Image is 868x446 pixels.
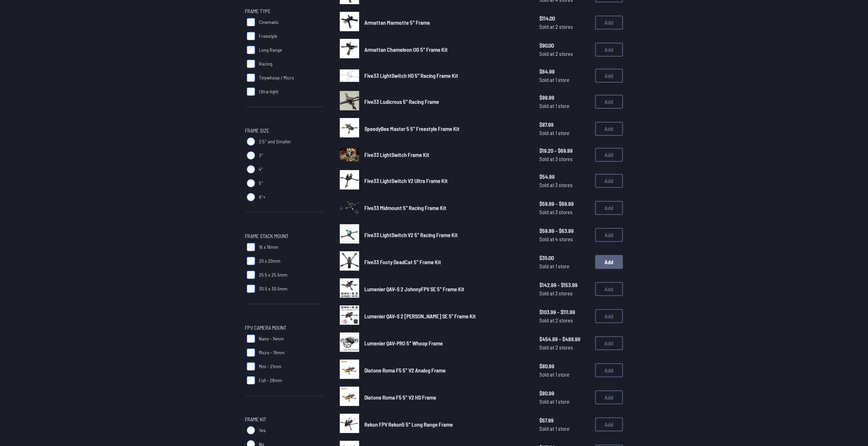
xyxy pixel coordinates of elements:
span: Frame Kit [245,415,267,423]
span: Sold at 2 stores [540,343,590,352]
a: Five33 LightSwitch HD 5" Racing Frame Kit [365,71,529,80]
span: $103.99 - $111.99 [540,308,590,316]
span: $35.00 [540,254,590,262]
input: 5" [247,179,255,187]
img: image [340,118,359,137]
a: Five33 LightSwitch Frame Kit [365,151,529,159]
span: Frame Size [245,126,270,135]
span: Armattan Chameleon OG 5" Frame Kit [365,46,448,53]
img: image [340,39,359,58]
span: $454.99 - $489.99 [540,335,590,343]
span: Armattan Marmotte 5" Frame [365,19,430,26]
span: Sold at 1 store [540,370,590,379]
span: $80.99 [540,389,590,397]
a: image [340,305,359,327]
span: 30.5 x 30.5mm [259,285,288,292]
span: Sold at 1 store [540,129,590,137]
span: 20 x 20mm [259,258,281,264]
a: image [340,145,359,165]
input: Cinematic [247,18,255,26]
span: Sold at 2 stores [540,50,590,58]
a: Five33 Ludicrous 5" Racing Frame [365,98,529,106]
span: Five33 LightSwitch V2 5" Racing Frame Kit [365,232,458,238]
span: Five33 Midmount 5" Racing Frame Kit [365,204,447,211]
a: Armattan Chameleon OG 5" Frame Kit [365,45,529,54]
button: Add [595,174,623,188]
input: Freestyle [247,32,255,40]
span: Sold at 2 stores [540,23,590,31]
span: Mini - 21mm [259,363,282,370]
span: Diatone Roma F5 5" V2 Analog Frame [365,367,446,373]
span: Sold at 1 store [540,397,590,406]
a: image [340,414,359,435]
span: Sold at 3 stores [540,289,590,297]
span: $142.99 - $153.99 [540,281,590,289]
img: image [340,12,359,31]
span: Lumenier QAV-PRO 5" Whoop Frame [365,340,443,346]
span: $90.00 [540,41,590,50]
span: Frame Type [245,7,271,15]
button: Add [595,309,623,323]
button: Add [595,390,623,404]
input: Ultra-light [247,87,255,96]
span: Micro - 19mm [259,349,285,356]
button: Add [595,148,623,162]
span: Sold at 3 stores [540,208,590,216]
input: 6"+ [247,193,255,201]
input: 16 x 16mm [247,243,255,251]
span: Yes [259,427,266,434]
button: Add [595,336,623,350]
a: image [340,91,359,112]
a: Lumenier QAV-PRO 5" Whoop Frame [365,339,529,347]
span: Lumenier QAV-S 2 JohnnyFPV SE 5" Frame Kit [365,286,465,292]
span: $59.99 - $69.99 [540,200,590,208]
img: image [340,197,359,217]
span: Five33 LightSwitch Frame Kit [365,151,430,158]
a: image [340,333,359,354]
img: image [340,91,359,110]
img: image [340,305,359,325]
span: Lumenier QAV-S 2 [PERSON_NAME] SE 5” Frame Kit [365,313,476,319]
span: $54.99 [540,172,590,181]
a: image [340,66,359,85]
span: Sold at 2 stores [540,316,590,325]
span: 6"+ [259,194,266,201]
img: image [340,414,359,433]
input: Tinywhoop / Micro [247,74,255,82]
span: Sold at 1 store [540,424,590,433]
span: Sold at 1 store [540,262,590,270]
a: image [340,360,359,381]
input: 2.5" and Smaller [247,137,255,146]
span: Ultra-light [259,88,279,95]
a: Rekon FPV Rekon5 5" Long Range Frame [365,420,529,429]
a: Armattan Marmotte 5" Frame [365,18,529,27]
span: Diatone Roma F5 5" V2 HD Frame [365,394,437,401]
span: Five33 LightSwitch V2 Ultra Frame Kit [365,177,448,184]
input: 20 x 20mm [247,257,255,265]
img: image [340,224,359,244]
a: SpeedyBee Master 5 5" Freestyle Frame Kit [365,125,529,133]
span: Freestyle [259,33,278,40]
input: 30.5 x 30.5mm [247,285,255,293]
button: Add [595,43,623,57]
input: Full - 28mm [247,376,255,385]
span: 3" [259,152,263,159]
span: Nano - 14mm [259,335,284,342]
a: Five33 Midmount 5" Racing Frame Kit [365,204,529,212]
span: Five33 Footy DeadCat 5" Frame Kit [365,259,441,265]
button: Add [595,418,623,431]
span: 4" [259,166,263,173]
span: $59.99 - $63.99 [540,227,590,235]
span: SpeedyBee Master 5 5" Freestyle Frame Kit [365,125,460,132]
a: image [340,278,359,300]
span: $99.99 [540,93,590,102]
input: Micro - 19mm [247,348,255,357]
input: 3" [247,151,255,160]
span: Tinywhoop / Micro [259,74,294,81]
button: Add [595,95,623,109]
input: Yes [247,426,255,435]
span: Sold at 3 stores [540,155,590,163]
img: image [340,170,359,190]
span: 2.5" and Smaller [259,138,292,145]
span: 16 x 16mm [259,244,279,251]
